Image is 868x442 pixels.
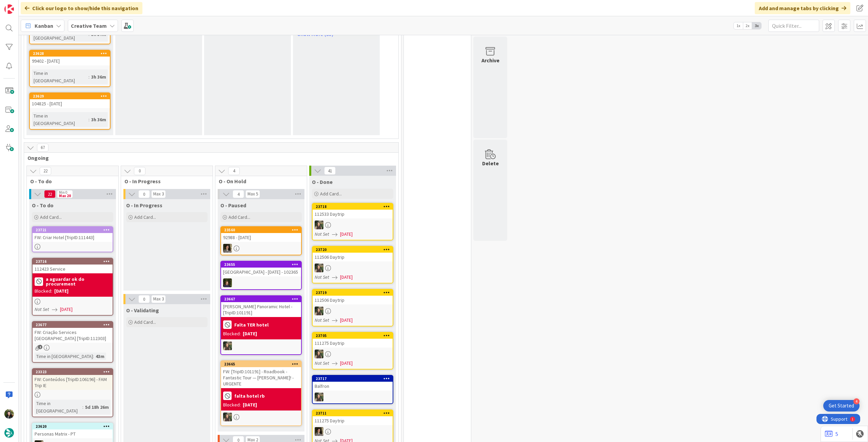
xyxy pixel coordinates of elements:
img: MS [223,244,232,253]
img: BC [4,409,14,419]
span: Add Card... [134,214,156,220]
a: 2356092988 - [DATE]MS [220,226,302,255]
div: 23677 [36,322,113,327]
div: Min 0 [59,191,67,194]
span: Support [14,1,31,9]
div: 23667 [221,296,301,302]
span: 0 [138,295,150,303]
div: IG [313,220,393,229]
a: 2362899402 - [DATE]Time in [GEOGRAPHIC_DATA]:3h 36m [29,50,111,87]
div: 23665FW: [TripID:101191] - Roadbook - Fantastic Tour — [PERSON_NAME]! - URGENTE [221,361,301,388]
div: 99402 - [DATE] [30,57,110,65]
div: Max 2 [248,438,258,442]
span: 2 [38,345,42,349]
span: 22 [40,167,51,175]
span: 22 [44,190,56,198]
input: Quick Filter... [768,20,819,32]
div: FW: [TripID:101191] - Roadbook - Fantastic Tour — [PERSON_NAME]! - URGENTE [221,367,301,388]
img: Visit kanbanzone.com [4,4,14,14]
b: Falta TER hotel [234,322,269,327]
div: FW: Conteúdos [TripID:106196] - FAM Trip IE [33,375,113,390]
div: 23721 [33,227,113,233]
div: 23655 [221,261,301,268]
div: 112506 Daytrip [313,253,393,261]
span: O - Done [312,178,333,185]
div: Max 20 [59,194,71,197]
div: 23716112423 Service [33,258,113,273]
div: 23620Personas Matrix - PT [33,423,113,438]
div: 23718 [316,204,393,209]
div: 23720112506 Daytrip [313,247,393,261]
div: 112423 Service [33,265,113,273]
span: [DATE] [340,231,353,238]
div: 1 [35,3,37,8]
span: Ongoing [27,154,390,161]
div: 23628 [33,51,110,56]
span: O - To do [30,178,110,185]
div: 23560 [221,227,301,233]
b: a aguardar ok do procurement [46,277,111,286]
div: Delete [482,159,499,167]
b: Creative Team [71,22,107,29]
span: [DATE] [340,274,353,281]
a: 23720112506 DaytripIGNot Set[DATE] [312,246,393,283]
a: 23629104825 - [DATE]Time in [GEOGRAPHIC_DATA]:3h 36m [29,92,111,130]
div: 23560 [224,228,301,232]
div: 104825 - [DATE] [30,99,110,108]
div: 23711 [316,411,393,416]
div: 23719 [316,290,393,295]
div: Max 3 [153,297,164,301]
a: 23677FW: Criação Services [GEOGRAPHIC_DATA] [TripID:112303]Time in [GEOGRAPHIC_DATA]:43m [32,321,113,363]
i: Not Set [35,306,49,312]
div: Max 5 [248,192,258,196]
div: 2356092988 - [DATE] [221,227,301,242]
div: Balfron [313,382,393,391]
div: 92988 - [DATE] [221,233,301,242]
span: : [88,116,90,123]
div: 23655 [224,262,301,267]
a: 23721FW: Criar Hotel [TripID:111443] [32,226,113,252]
a: 23718112533 DaytripIGNot Set[DATE] [312,203,393,240]
div: IG [313,350,393,358]
div: 4 [853,398,860,404]
div: Time in [GEOGRAPHIC_DATA] [32,112,88,127]
div: 23711 [313,410,393,416]
div: FW: Criação Services [GEOGRAPHIC_DATA] [TripID:112303] [33,328,113,343]
img: IG [315,264,323,272]
span: [DATE] [340,317,353,324]
div: Blocked: [223,330,241,337]
div: 3h 36m [90,73,108,81]
div: [DATE] [243,330,257,337]
div: Time in [GEOGRAPHIC_DATA] [35,400,82,415]
div: Blocked: [35,288,52,295]
span: 1x [734,22,743,29]
div: 23717 [313,376,393,382]
div: 23716 [33,258,113,265]
div: 23655[GEOGRAPHIC_DATA] - [DATE] - 102365 [221,261,301,276]
span: 0 [134,167,145,175]
b: falta hotel rb [234,394,265,398]
div: 23705 [316,333,393,338]
span: 2x [743,22,752,29]
div: 23323FW: Conteúdos [TripID:106196] - FAM Trip IE [33,369,113,390]
div: 23665 [224,362,301,366]
span: O - In Progress [126,202,162,209]
div: Click our logo to show/hide this navigation [21,2,142,14]
div: Archive [481,56,499,64]
a: 23719112506 DaytripIGNot Set[DATE] [312,289,393,327]
img: avatar [4,428,14,438]
div: 23677 [33,322,113,328]
span: O - To do [32,202,54,209]
i: Not Set [315,360,329,366]
div: Max 3 [153,192,164,196]
div: 23718 [313,204,393,210]
span: Add Card... [40,214,62,220]
span: : [82,403,83,411]
div: Get Started [829,402,854,409]
div: 23667 [224,297,301,301]
div: 2362899402 - [DATE] [30,50,110,65]
div: 23665 [221,361,301,367]
a: 23323FW: Conteúdos [TripID:106196] - FAM Trip IETime in [GEOGRAPHIC_DATA]:5d 18h 26m [32,368,113,417]
div: 23323 [36,370,113,374]
div: 112533 Daytrip [313,210,393,218]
